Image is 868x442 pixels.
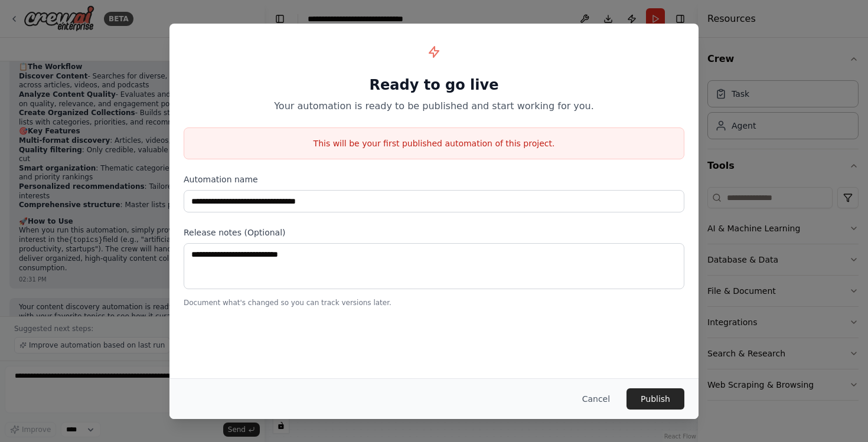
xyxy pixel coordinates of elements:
[626,388,684,410] button: Publish
[184,76,684,94] h1: Ready to go live
[184,227,684,238] label: Release notes (Optional)
[573,388,619,410] button: Cancel
[184,99,684,113] p: Your automation is ready to be published and start working for you.
[184,173,684,185] label: Automation name
[184,137,684,149] p: This will be your first published automation of this project.
[184,298,684,307] p: Document what's changed so you can track versions later.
